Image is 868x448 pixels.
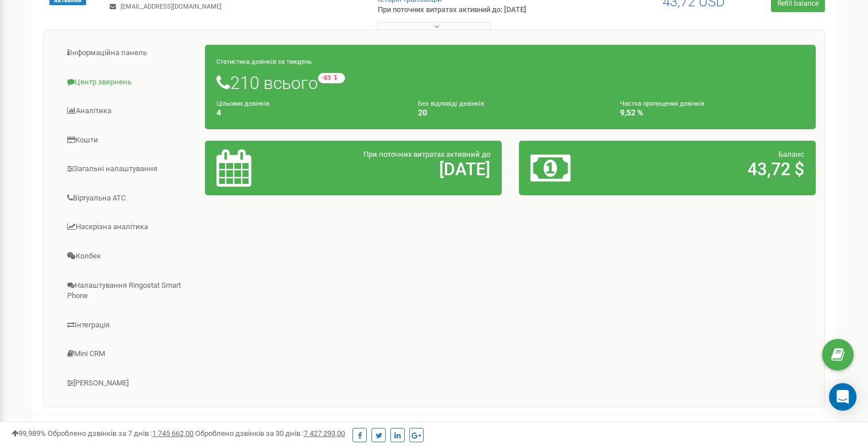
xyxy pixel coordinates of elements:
[829,383,857,411] div: Open Intercom Messenger
[216,100,269,107] small: Цільових дзвінків
[48,429,193,438] span: Оброблено дзвінків за 7 днів :
[778,150,804,159] span: Баланс
[52,242,206,271] a: Колбек
[52,39,206,67] a: Інформаційна панель
[418,109,602,117] h4: 20
[627,160,804,179] h2: 43,72 $
[152,429,193,438] u: 1 745 662,00
[121,3,222,10] span: [EMAIL_ADDRESS][DOMAIN_NAME]
[52,68,206,96] a: Центр звернень
[52,184,206,213] a: Віртуальна АТС
[363,150,490,159] span: При поточних витратах активний до
[620,109,804,117] h4: 9,52 %
[216,58,312,65] small: Статистика дзвінків за тиждень
[620,100,704,107] small: Частка пропущених дзвінків
[216,73,804,92] h1: 210 всього
[52,155,206,183] a: Загальні налаштування
[195,429,345,438] span: Оброблено дзвінків за 30 днів :
[52,311,206,339] a: Інтеграція
[418,100,484,107] small: Без відповіді дзвінків
[52,340,206,368] a: Mini CRM
[52,97,206,125] a: Аналiтика
[52,213,206,241] a: Наскрізна аналітика
[318,73,345,83] small: -83
[52,369,206,397] a: [PERSON_NAME]
[304,429,345,438] u: 7 427 293,00
[52,126,206,155] a: Кошти
[52,272,206,310] a: Налаштування Ringostat Smart Phone
[378,5,560,16] p: При поточних витратах активний до: [DATE]
[216,109,401,117] h4: 4
[313,160,490,179] h2: [DATE]
[11,429,46,438] span: 99,989%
